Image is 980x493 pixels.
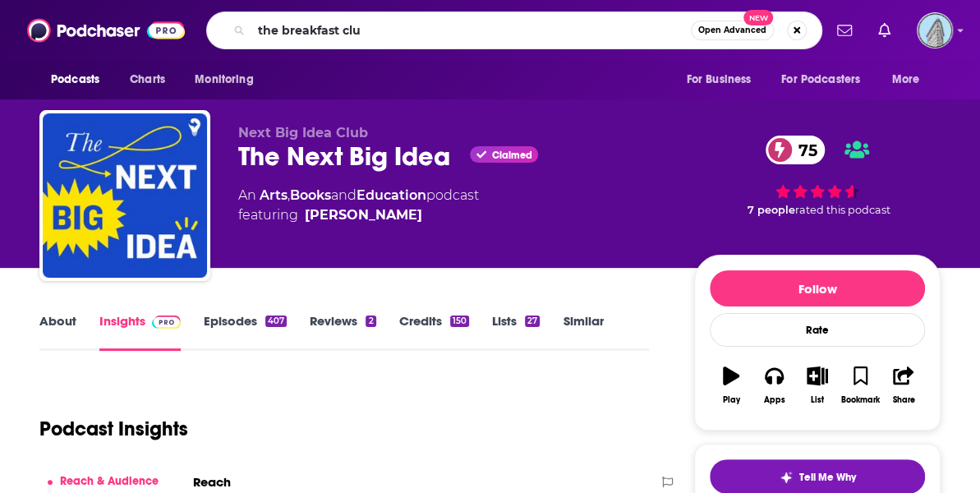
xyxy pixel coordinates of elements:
a: Education [357,187,426,203]
button: open menu [39,64,121,95]
button: List [796,356,839,415]
img: User Profile [917,12,953,48]
div: Search podcasts, credits, & more... [206,12,822,49]
a: Books [290,187,331,203]
button: Apps [752,356,795,415]
div: 407 [265,316,287,327]
div: An podcast [238,186,479,225]
a: Show notifications dropdown [830,16,858,44]
span: New [743,10,773,25]
a: 75 [766,136,826,164]
div: Bookmark [841,395,880,405]
img: Podchaser Pro [152,316,181,329]
button: Bookmark [839,356,881,415]
h2: Reach [193,474,231,490]
p: Reach & Audience [60,474,159,488]
a: Arts [260,187,288,203]
div: Rate [710,313,925,347]
div: 150 [450,316,469,327]
span: Charts [130,68,165,91]
a: About [39,313,76,351]
span: rated this podcast [795,204,890,216]
div: Share [892,395,914,405]
button: Follow [710,270,925,306]
a: Credits150 [399,313,469,351]
span: Monitoring [195,68,253,91]
a: Similar [563,313,603,351]
button: Show profile menu [917,12,953,48]
span: More [892,68,920,91]
button: Open AdvancedNew [691,21,774,40]
span: 7 people [748,204,795,216]
div: List [811,395,824,405]
button: Share [882,356,925,415]
a: InsightsPodchaser Pro [99,313,181,351]
button: open menu [674,64,771,95]
img: Podchaser - Follow, Share and Rate Podcasts [27,15,185,46]
button: open menu [881,64,941,95]
a: Rufus Griscom [305,205,422,225]
div: 27 [525,316,540,327]
input: Search podcasts, credits, & more... [251,17,691,44]
a: Lists27 [492,313,540,351]
span: Tell Me Why [799,471,856,484]
div: 75 7 peoplerated this podcast [694,125,941,227]
span: Claimed [491,151,531,159]
span: 75 [782,136,826,164]
a: Charts [119,64,175,95]
span: Next Big Idea Club [238,125,368,141]
a: Reviews2 [310,313,375,351]
span: For Podcasters [781,68,860,91]
h1: Podcast Insights [39,417,188,441]
button: Play [710,356,752,415]
span: For Business [686,68,751,91]
span: , [288,187,290,203]
div: Play [723,395,740,405]
button: open menu [183,64,274,95]
a: Show notifications dropdown [872,16,897,44]
span: featuring [238,205,479,225]
span: Logged in as FlatironBooks [917,12,953,48]
div: 2 [366,316,375,327]
img: tell me why sparkle [780,471,793,484]
span: and [331,187,357,203]
span: Podcasts [51,68,99,91]
span: Open Advanced [698,26,766,35]
button: open menu [771,64,884,95]
div: Apps [764,395,785,405]
img: The Next Big Idea [43,113,207,278]
a: Episodes407 [204,313,287,351]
